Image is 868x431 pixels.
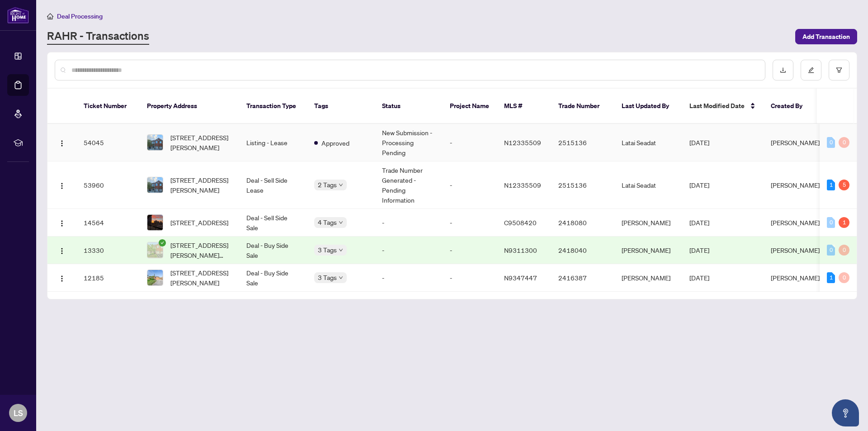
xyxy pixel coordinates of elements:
[614,237,682,264] td: [PERSON_NAME]
[504,138,541,147] span: N12335509
[76,89,140,124] th: Ticket Number
[55,270,69,285] button: Logo
[159,239,166,246] span: check-circle
[76,237,140,264] td: 13330
[836,67,842,73] span: filter
[614,89,682,124] th: Last Updated By
[58,182,66,189] img: Logo
[147,242,163,258] img: thumbnail-img
[827,245,835,256] div: 0
[55,178,69,192] button: Logo
[47,13,53,19] span: home
[832,399,859,426] button: Open asap
[57,12,103,20] span: Deal Processing
[339,220,343,225] span: down
[76,264,140,292] td: 12185
[375,89,443,124] th: Status
[239,209,307,237] td: Deal - Sell Side Sale
[689,101,745,111] span: Last Modified Date
[375,209,443,237] td: -
[239,264,307,292] td: Deal - Buy Side Sale
[771,246,820,254] span: [PERSON_NAME]
[829,60,849,81] button: filter
[58,275,66,282] img: Logo
[614,264,682,292] td: [PERSON_NAME]
[339,248,343,252] span: down
[764,89,818,124] th: Created By
[170,240,232,260] span: [STREET_ADDRESS][PERSON_NAME][PERSON_NAME]
[307,89,375,124] th: Tags
[839,137,849,148] div: 0
[839,217,849,228] div: 1
[771,218,820,227] span: [PERSON_NAME]
[551,209,614,237] td: 2418080
[140,89,239,124] th: Property Address
[795,29,857,44] button: Add Transaction
[551,237,614,264] td: 2418040
[443,264,497,292] td: -
[614,124,682,161] td: Latai Seadat
[773,60,793,81] button: download
[443,161,497,209] td: -
[170,133,232,152] span: [STREET_ADDRESS][PERSON_NAME]
[689,138,709,147] span: [DATE]
[55,243,69,257] button: Logo
[58,220,66,227] img: Logo
[689,246,709,254] span: [DATE]
[504,246,537,254] span: N9311300
[147,135,163,150] img: thumbnail-img
[771,274,820,282] span: [PERSON_NAME]
[239,161,307,209] td: Deal - Sell Side Lease
[551,161,614,209] td: 2515136
[170,268,232,288] span: [STREET_ADDRESS][PERSON_NAME]
[147,270,163,285] img: thumbnail-img
[551,124,614,161] td: 2515136
[839,180,849,190] div: 5
[239,89,307,124] th: Transaction Type
[551,89,614,124] th: Trade Number
[827,180,835,190] div: 1
[318,180,337,190] span: 2 Tags
[839,245,849,256] div: 0
[443,124,497,161] td: -
[802,29,850,44] span: Add Transaction
[339,183,343,187] span: down
[339,275,343,280] span: down
[504,181,541,189] span: N12335509
[827,217,835,228] div: 0
[170,218,228,227] span: [STREET_ADDRESS]
[76,209,140,237] td: 14564
[58,140,66,147] img: Logo
[808,67,814,73] span: edit
[497,89,551,124] th: MLS #
[55,135,69,150] button: Logo
[147,215,163,230] img: thumbnail-img
[689,181,709,189] span: [DATE]
[689,218,709,227] span: [DATE]
[170,175,232,195] span: [STREET_ADDRESS][PERSON_NAME]
[839,272,849,283] div: 0
[689,274,709,282] span: [DATE]
[375,264,443,292] td: -
[504,218,537,227] span: C9508420
[780,67,786,73] span: download
[76,124,140,161] td: 54045
[58,247,66,255] img: Logo
[318,217,337,227] span: 4 Tags
[76,161,140,209] td: 53960
[771,181,820,189] span: [PERSON_NAME]
[375,237,443,264] td: -
[318,245,337,255] span: 3 Tags
[318,272,337,283] span: 3 Tags
[614,161,682,209] td: Latai Seadat
[614,209,682,237] td: [PERSON_NAME]
[827,272,835,283] div: 1
[551,264,614,292] td: 2416387
[443,89,497,124] th: Project Name
[827,137,835,148] div: 0
[375,124,443,161] td: New Submission - Processing Pending
[7,7,29,24] img: logo
[801,60,821,81] button: edit
[239,237,307,264] td: Deal - Buy Side Sale
[321,138,349,148] span: Approved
